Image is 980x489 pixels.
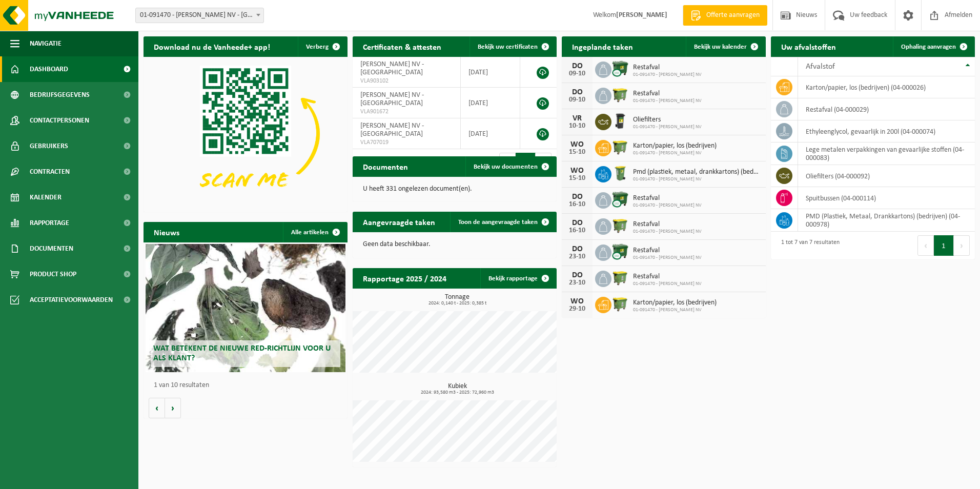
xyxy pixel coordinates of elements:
span: 2024: 0,140 t - 2025: 0,385 t [358,301,557,306]
span: Contactpersonen [30,108,89,133]
div: DO [567,271,587,279]
a: Alle artikelen [283,222,346,242]
span: Kalender [30,185,62,210]
span: 01-091470 - [PERSON_NAME] NV [633,150,717,156]
div: DO [567,245,587,253]
img: WB-1100-CU [611,243,629,260]
h2: Download nu de Vanheede+ app! [144,36,280,56]
p: Geen data beschikbaar. [363,241,546,248]
a: Bekijk uw documenten [465,156,556,177]
button: Vorige [149,398,165,418]
a: Wat betekent de nieuwe RED-richtlijn voor u als klant? [146,244,345,372]
div: 10-10 [567,123,587,130]
div: WO [567,140,587,149]
button: Volgende [165,398,181,418]
span: Gebruikers [30,133,68,159]
h2: Certificaten & attesten [353,36,452,56]
span: 01-091470 - [PERSON_NAME] NV [633,176,761,182]
span: 01-091470 - [PERSON_NAME] NV [633,124,702,130]
img: WB-1100-HPE-GN-50 [611,138,629,156]
h2: Nieuws [144,222,190,242]
img: Download de VHEPlus App [144,57,348,210]
span: Documenten [30,236,73,261]
span: 01-091470 - MYLLE H. NV - BELLEGEM [136,8,263,23]
span: 01-091470 - [PERSON_NAME] NV [633,72,702,78]
a: Toon de aangevraagde taken [450,212,556,232]
h3: Kubiek [358,383,557,395]
div: 15-10 [567,149,587,156]
div: 29-10 [567,305,587,313]
h2: Aangevraagde taken [353,212,445,232]
span: Acceptatievoorwaarden [30,287,113,313]
td: oliefilters (04-000092) [798,165,975,187]
td: restafval (04-000029) [798,98,975,120]
a: Bekijk uw certificaten [469,36,556,57]
span: Bedrijfsgegevens [30,82,90,108]
img: WB-1100-CU [611,60,629,77]
span: Afvalstof [806,63,835,71]
img: WB-1100-HPE-GN-50 [611,295,629,313]
img: WB-1100-HPE-GN-50 [611,217,629,234]
span: Toon de aangevraagde taken [458,219,538,226]
button: Next [954,235,970,256]
td: ethyleenglycol, gevaarlijk in 200l (04-000074) [798,120,975,142]
div: 09-10 [567,70,587,77]
span: Bekijk uw documenten [474,164,538,170]
div: 09-10 [567,96,587,104]
a: Ophaling aanvragen [893,36,974,57]
button: Verberg [298,36,346,57]
button: 1 [934,235,954,256]
a: Offerte aanvragen [683,5,767,26]
div: VR [567,114,587,123]
span: Restafval [633,273,702,281]
span: 01-091470 - MYLLE H. NV - BELLEGEM [135,8,264,23]
div: 23-10 [567,279,587,287]
div: 16-10 [567,201,587,208]
span: Oliefilters [633,116,702,124]
img: WB-1100-HPE-GN-50 [611,269,629,287]
p: 1 van 10 resultaten [154,382,342,389]
div: 23-10 [567,253,587,260]
a: Bekijk uw kalender [686,36,765,57]
div: 1 tot 7 van 7 resultaten [776,234,840,257]
span: VLA901672 [360,108,453,116]
td: [DATE] [461,57,520,88]
strong: [PERSON_NAME] [616,11,667,19]
div: WO [567,297,587,305]
span: Restafval [633,194,702,202]
span: Product Shop [30,261,76,287]
span: Ophaling aanvragen [901,44,956,50]
a: Bekijk rapportage [480,268,556,289]
span: Restafval [633,247,702,255]
span: 01-091470 - [PERSON_NAME] NV [633,98,702,104]
span: Bekijk uw certificaten [478,44,538,50]
span: Karton/papier, los (bedrijven) [633,299,717,307]
div: DO [567,219,587,227]
td: lege metalen verpakkingen van gevaarlijke stoffen (04-000083) [798,142,975,165]
td: [DATE] [461,118,520,149]
span: 01-091470 - [PERSON_NAME] NV [633,229,702,235]
span: 01-091470 - [PERSON_NAME] NV [633,281,702,287]
span: Offerte aanvragen [704,10,762,21]
span: [PERSON_NAME] NV - [GEOGRAPHIC_DATA] [360,122,424,138]
span: VLA903102 [360,77,453,85]
span: Karton/papier, los (bedrijven) [633,142,717,150]
span: Restafval [633,90,702,98]
span: Verberg [306,44,329,50]
span: [PERSON_NAME] NV - [GEOGRAPHIC_DATA] [360,60,424,76]
span: Navigatie [30,31,62,56]
span: Dashboard [30,56,68,82]
td: karton/papier, los (bedrijven) (04-000026) [798,76,975,98]
span: Bekijk uw kalender [694,44,747,50]
h2: Ingeplande taken [562,36,643,56]
img: WB-0240-HPE-GN-50 [611,165,629,182]
span: [PERSON_NAME] NV - [GEOGRAPHIC_DATA] [360,91,424,107]
span: Contracten [30,159,70,185]
span: 01-091470 - [PERSON_NAME] NV [633,307,717,313]
span: Wat betekent de nieuwe RED-richtlijn voor u als klant? [153,344,331,362]
div: 16-10 [567,227,587,234]
img: WB-0240-HPE-BK-01 [611,112,629,130]
img: WB-1100-HPE-GN-50 [611,86,629,104]
div: DO [567,88,587,96]
h2: Rapportage 2025 / 2024 [353,268,457,288]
